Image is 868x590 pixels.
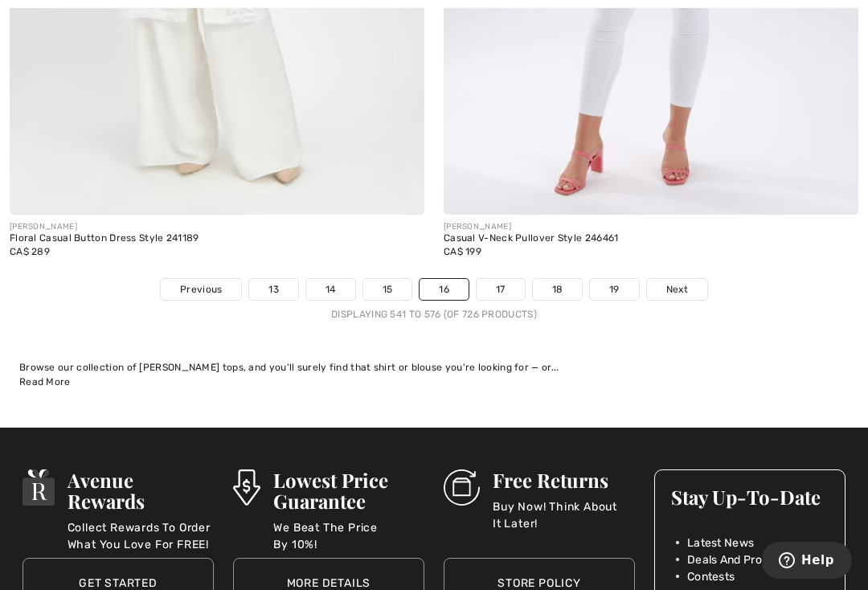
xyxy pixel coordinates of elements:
[233,469,260,506] img: Lowest Price Guarantee
[68,519,214,551] p: Collect Rewards To Order What You Love For FREE!
[161,279,241,300] a: Previous
[687,568,735,585] span: Contests
[477,279,525,300] a: 17
[493,469,635,490] h3: Free Returns
[666,282,688,297] span: Next
[687,535,754,551] span: Latest News
[444,469,480,506] img: Free Returns
[273,469,424,511] h3: Lowest Price Guarantee
[420,279,469,300] a: 16
[493,498,635,531] p: Buy Now! Think About It Later!
[590,279,639,300] a: 19
[19,376,71,387] span: Read More
[763,542,852,582] iframe: Opens a widget where you can find more information
[444,246,481,257] span: CA$ 199
[10,221,424,233] div: [PERSON_NAME]
[249,279,298,300] a: 13
[687,551,805,568] span: Deals And Promotions
[533,279,583,300] a: 18
[273,519,424,551] p: We Beat The Price By 10%!
[180,282,222,297] span: Previous
[68,469,214,511] h3: Avenue Rewards
[10,233,424,244] div: Floral Casual Button Dress Style 241189
[10,246,50,257] span: CA$ 289
[306,279,355,300] a: 14
[671,486,829,507] h3: Stay Up-To-Date
[444,221,858,233] div: [PERSON_NAME]
[19,360,849,375] div: Browse our collection of [PERSON_NAME] tops, and you'll surely find that shirt or blouse you're l...
[647,279,707,300] a: Next
[23,469,55,506] img: Avenue Rewards
[363,279,412,300] a: 15
[444,233,858,244] div: Casual V-Neck Pullover Style 246461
